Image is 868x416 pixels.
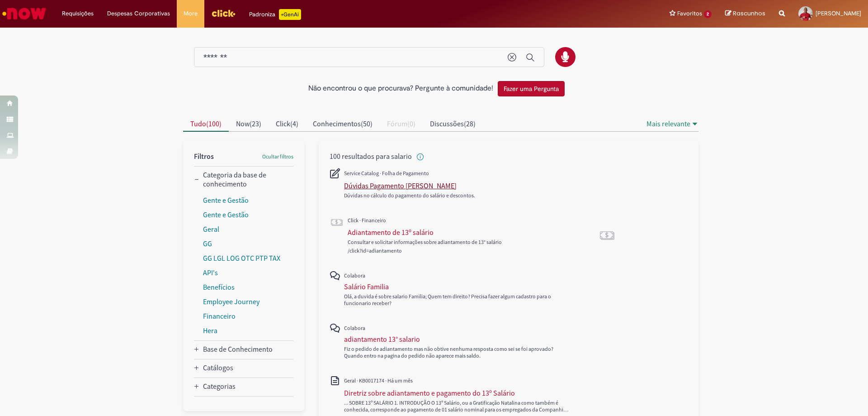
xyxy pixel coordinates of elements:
span: Rascunhos [733,9,765,18]
span: 2 [704,10,712,18]
span: More [184,9,198,18]
h2: Não encontrou o que procurava? Pergunte à comunidade! [308,85,493,93]
img: click_logo_yellow_360x200.png [211,6,236,20]
div: Padroniza [249,9,301,20]
button: Fazer uma Pergunta [498,81,565,96]
a: Rascunhos [725,10,765,18]
span: [PERSON_NAME] [816,10,861,17]
p: +GenAi [279,9,301,20]
span: Favoritos [677,9,702,18]
span: Requisições [62,9,94,18]
img: ServiceNow [1,5,47,23]
span: Despesas Corporativas [107,9,170,18]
